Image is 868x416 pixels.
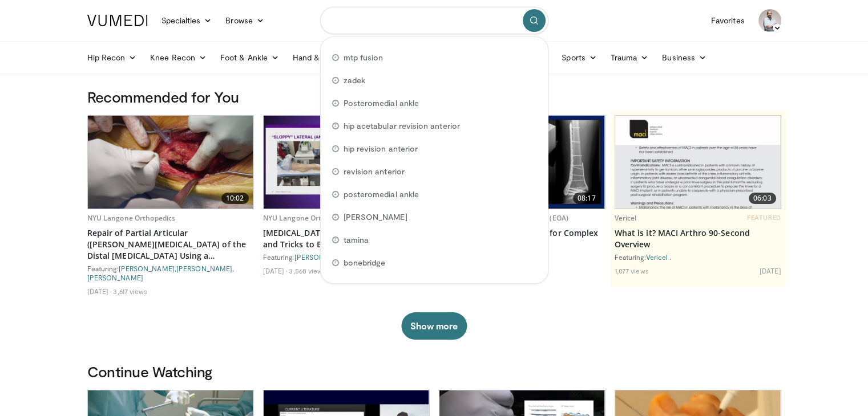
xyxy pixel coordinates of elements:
a: Knee Recon [143,46,213,69]
a: NYU Langone Orthopedics [263,213,352,223]
span: zadek [344,75,365,86]
span: Posteromedial ankle [344,97,419,109]
a: 10:02 [88,116,253,209]
span: [PERSON_NAME] [344,211,407,223]
span: hip revision anterior [344,143,418,154]
a: Business [655,46,713,69]
li: 3,568 views [289,266,326,275]
a: Repair of Partial Articular ([PERSON_NAME][MEDICAL_DATA] of the Distal [MEDICAL_DATA] Using a Pos... [87,227,254,262]
li: 3,617 views [113,287,147,296]
a: Trauma [604,46,656,69]
span: mtp fusion [344,52,383,63]
span: tamina [344,234,369,246]
a: What is it? MACI Arthro 90-Second Overview [615,227,781,250]
span: posteromedial ankle [344,189,419,200]
a: Vericel . [646,253,672,261]
a: 19:26 [264,116,429,209]
li: [DATE] [87,287,112,296]
a: 06:03 [615,116,781,209]
span: 06:03 [749,193,776,204]
a: [MEDICAL_DATA] [MEDICAL_DATA]: Tips and Tricks to Efficient Nailing [263,227,430,250]
li: [DATE] [760,266,781,275]
li: 1,077 views [615,266,649,275]
span: hip acetabular revision anterior [344,120,460,132]
span: revision anterior [344,166,405,177]
div: Featuring: [615,252,781,262]
img: Avatar [758,9,781,32]
a: NYU Langone Orthopedics [87,213,176,223]
a: [PERSON_NAME] [87,274,143,282]
div: Featuring: [263,252,430,262]
input: Search topics, interventions [320,7,548,34]
a: [PERSON_NAME] [176,264,232,272]
h3: Recommended for You [87,88,781,106]
a: [PERSON_NAME] [294,253,350,261]
h3: Continue Watching [87,362,781,381]
img: aa6cc8ed-3dbf-4b6a-8d82-4a06f68b6688.620x360_q85_upscale.jpg [615,116,781,209]
a: Hip Recon [80,46,144,69]
span: FEATURED [747,214,781,222]
li: [DATE] [263,266,288,275]
a: Favorites [704,9,752,32]
a: Specialties [155,9,219,32]
span: 10:02 [221,193,249,204]
a: Foot & Ankle [213,46,286,69]
img: 3d4133fe-2cbe-4a44-a72d-bba45744c8c4.620x360_q85_upscale.jpg [88,116,253,209]
span: bonebridge [344,257,386,268]
a: Sports [555,46,604,69]
img: VuMedi Logo [87,15,148,26]
a: [PERSON_NAME] [119,264,175,272]
a: Hand & Wrist [286,46,360,69]
a: Browse [219,9,271,32]
div: Featuring: , , [87,264,254,282]
img: 21389e40-7ae1-4a0b-8c84-25a2126ba181.620x360_q85_upscale.jpg [264,116,429,209]
button: Show more [401,312,467,340]
span: 08:17 [573,193,600,204]
a: Vericel [615,213,637,223]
